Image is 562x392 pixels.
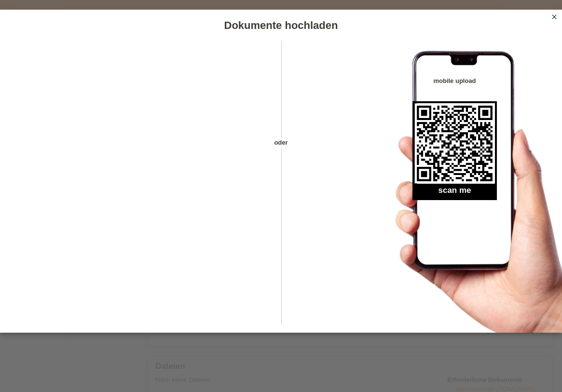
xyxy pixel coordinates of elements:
i: close [550,13,558,21]
span: oder [264,137,298,148]
a: close [548,12,561,23]
h2: scan me [412,186,497,200]
iframe: Upload [14,65,264,306]
h4: mobile upload [412,77,497,84]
